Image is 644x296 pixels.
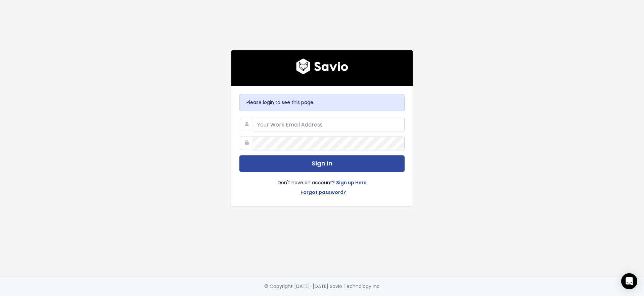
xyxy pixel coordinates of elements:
[621,273,637,289] div: Open Intercom Messenger
[296,58,348,75] img: logo600x187.a314fd40982d.png
[239,172,405,198] div: Don't have an account?
[239,155,405,172] button: Sign In
[253,118,405,131] input: Your Work Email Address
[336,179,367,188] a: Sign up Here
[264,282,380,291] div: © Copyright [DATE]-[DATE] Savio Technology Inc
[246,98,398,107] p: Please login to see this page.
[301,188,346,198] a: Forgot password?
